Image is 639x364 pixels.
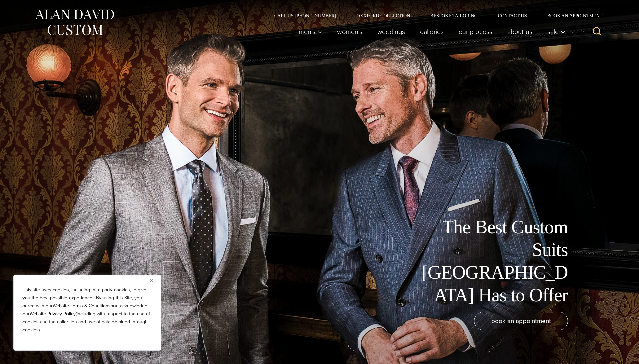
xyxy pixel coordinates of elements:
[451,25,500,38] a: Our Process
[264,13,605,18] nav: Secondary Navigation
[299,28,322,35] span: Men’s
[547,28,565,35] span: Sale
[34,7,115,37] img: Alan David Custom
[53,302,111,309] a: Website Terms & Conditions
[420,13,488,18] a: Bespoke Tailoring
[150,279,153,282] img: Close
[346,13,420,18] a: Oxxford Collection
[264,13,347,18] a: Call Us [PHONE_NUMBER]
[589,23,605,40] button: View Search Form
[474,312,568,330] a: book an appointment
[537,13,605,18] a: Book an Appointment
[491,316,551,326] span: book an appointment
[370,25,412,38] a: weddings
[412,25,451,38] a: Galleries
[488,13,537,18] a: Contact Us
[30,310,76,317] a: Website Privacy Policy
[291,25,569,38] nav: Primary Navigation
[329,25,370,38] a: Women’s
[417,216,568,306] h1: The Best Custom Suits [GEOGRAPHIC_DATA] Has to Offer
[500,25,540,38] a: About Us
[150,276,158,284] button: Close
[22,286,152,334] p: This site uses cookies, including third party cookies, to give you the best possible experience. ...
[596,344,632,361] iframe: Opens a widget where you can chat to one of our agents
